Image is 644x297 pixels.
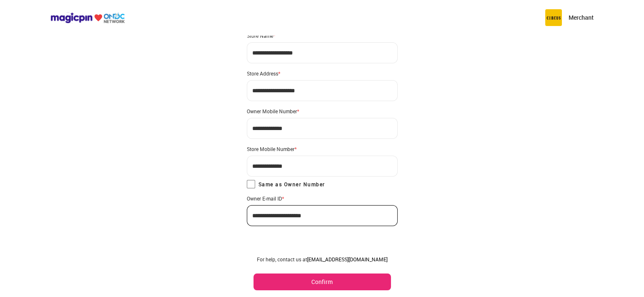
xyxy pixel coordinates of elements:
div: Store Address [247,70,398,77]
div: Store Name [247,32,398,39]
img: circus.b677b59b.png [545,9,562,26]
a: [EMAIL_ADDRESS][DOMAIN_NAME] [307,256,388,263]
button: Confirm [253,274,391,290]
div: Owner Mobile Number [247,108,398,115]
p: Merchant [569,13,594,22]
input: Same as Owner Number [247,180,255,188]
div: Store Mobile Number [247,146,398,152]
div: For help, contact us at [253,256,391,263]
img: ondc-logo-new-small.8a59708e.svg [50,12,125,23]
label: Same as Owner Number [247,180,325,188]
div: Owner E-mail ID [247,195,398,202]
